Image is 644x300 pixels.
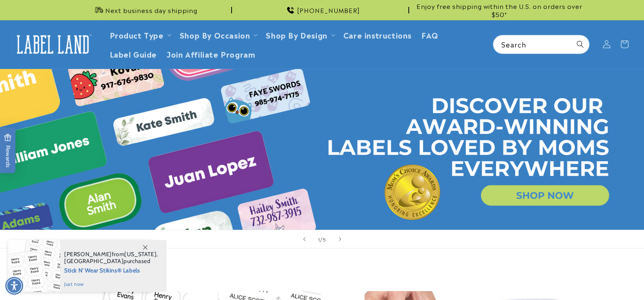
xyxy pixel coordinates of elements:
span: / [320,235,323,243]
span: Label Guide [110,49,157,58]
a: Label Land [9,29,97,60]
h2: Best sellers [58,266,586,279]
span: just now [64,281,158,288]
span: 5 [323,235,326,243]
div: Accessibility Menu [5,277,23,295]
span: [GEOGRAPHIC_DATA] [64,257,124,265]
a: Join Affiliate Program [162,44,260,63]
summary: Shop By Occasion [175,25,261,44]
span: [PHONE_NUMBER] [297,6,360,14]
span: Shop By Occasion [180,30,250,39]
span: [PERSON_NAME] [64,250,112,258]
summary: Shop By Design [261,25,338,44]
a: Label Guide [105,44,162,63]
a: Product Type [110,29,164,40]
a: FAQ [416,25,443,44]
span: 1 [318,235,320,243]
img: Label Land [12,32,93,57]
summary: Product Type [105,25,175,44]
span: Enjoy free shipping within the U.S. on orders over $50* [412,2,586,18]
span: Join Affiliate Program [167,49,255,58]
button: Search [571,35,589,53]
button: Previous slide [295,230,313,248]
span: Care instructions [343,30,412,39]
a: Care instructions [338,25,416,44]
iframe: Gorgias live chat messenger [563,265,636,292]
span: Stick N' Wear Stikins® Labels [64,265,158,275]
span: FAQ [421,30,438,39]
span: from , purchased [64,251,158,265]
span: [US_STATE] [124,250,156,258]
span: Rewards [4,134,12,167]
span: Next business day shipping [105,6,197,14]
a: Shop By Design [266,29,327,40]
button: Next slide [331,230,349,248]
